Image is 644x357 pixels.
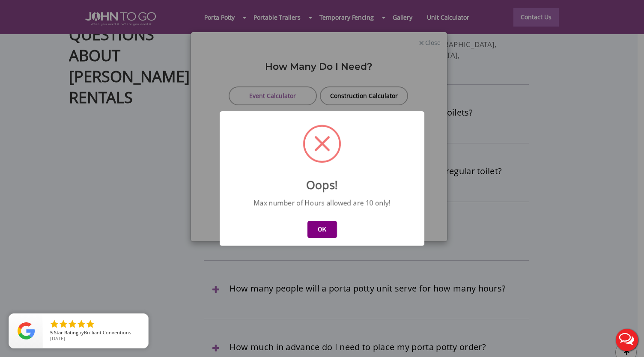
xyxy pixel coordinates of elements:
[220,171,424,193] div: Oops!
[18,322,35,339] img: Review Rating
[85,319,95,329] li: 
[250,198,395,208] div: Max number of Hours allowed are 10 only!
[49,319,60,329] li: 
[76,319,86,329] li: 
[58,319,69,329] li: 
[67,319,78,329] li: 
[84,329,131,336] span: Brilliant Conventions
[50,335,65,342] span: [DATE]
[610,323,644,357] button: Live Chat
[54,329,78,336] span: Star Rating
[50,330,141,336] span: by
[50,329,53,336] span: 5
[307,221,337,238] button: OK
